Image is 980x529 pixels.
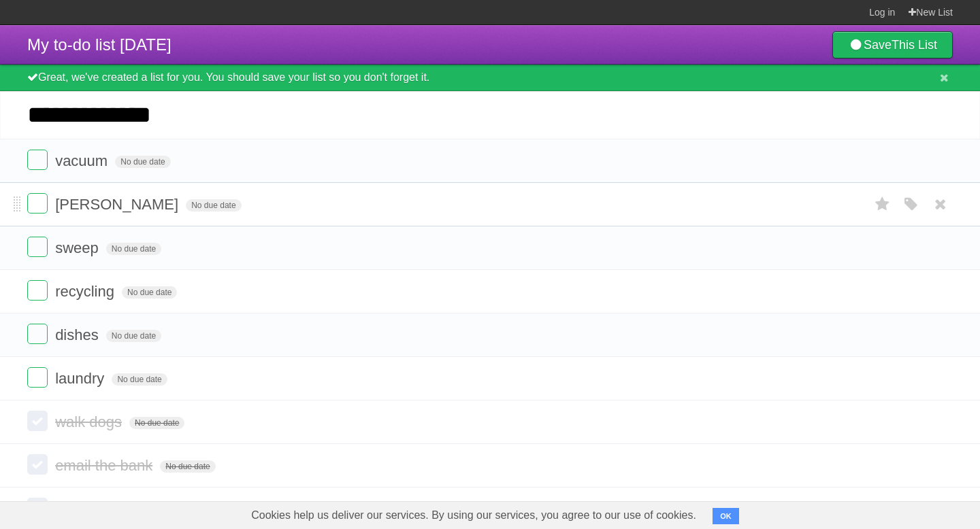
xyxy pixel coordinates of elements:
span: sweep [55,239,102,256]
button: OK [713,508,739,524]
span: Cookies help us deliver our services. By using our services, you agree to our use of cookies. [238,502,710,529]
label: Done [27,367,48,388]
label: Done [27,498,48,518]
span: No due date [160,460,215,473]
a: SaveThis List [832,31,953,58]
span: No due date [115,156,170,168]
span: No due date [129,417,184,429]
label: Done [27,454,48,475]
span: recycling [55,283,118,300]
label: Done [27,237,48,257]
span: No due date [106,243,161,255]
span: laundry [55,370,108,387]
span: No due date [112,373,167,386]
span: dishes [55,326,102,343]
span: email the bank [55,457,156,474]
span: walk dogs [55,413,125,430]
label: Done [27,280,48,301]
span: vacuum [55,152,111,169]
span: My to-do list [DATE] [27,35,171,54]
span: start a website [55,500,155,517]
label: Done [27,193,48,214]
span: No due date [122,286,177,298]
b: This List [892,38,937,52]
label: Done [27,411,48,431]
span: [PERSON_NAME] [55,196,182,213]
span: No due date [106,330,161,342]
span: No due date [186,199,241,211]
label: Done [27,324,48,344]
label: Star task [870,193,896,216]
label: Done [27,150,48,170]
